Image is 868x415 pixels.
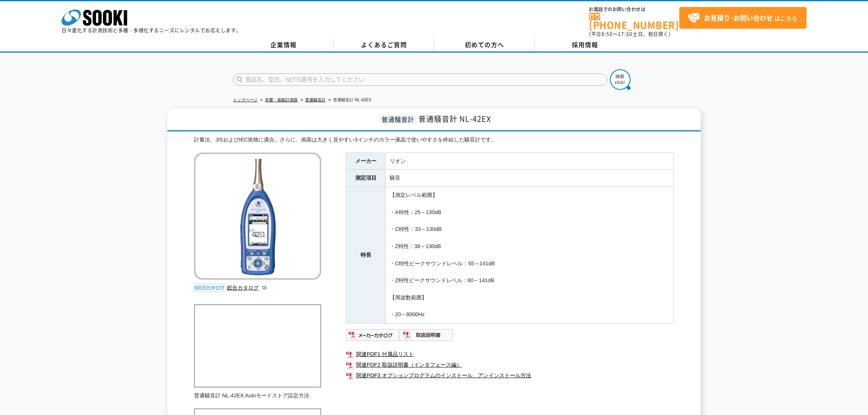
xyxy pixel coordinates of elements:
[346,328,400,342] img: メーカーカタログ
[589,7,679,12] span: お電話でのお問い合わせは
[194,284,225,292] img: webカタログ
[62,28,241,33] p: 日々進化する計測技術と多種・多様化するニーズにレンタルでお応えします。
[346,334,400,340] a: メーカーカタログ
[589,13,679,30] a: [PHONE_NUMBER]
[379,114,416,124] span: 普通騒音計
[386,153,674,170] td: リオン
[601,30,613,38] span: 8:50
[346,170,386,187] th: 測定項目
[346,187,386,324] th: 特長
[610,69,630,90] img: btn_search.png
[327,96,371,105] li: 普通騒音計 NL-42EX
[265,98,298,102] a: 音響・振動計測器
[589,30,670,38] span: (平日 ～ 土日、祝日除く)
[386,170,674,187] td: 騒音
[704,13,773,23] strong: お見積り･お問い合わせ
[400,328,453,342] img: 取扱説明書
[434,39,535,51] a: 初めての方へ
[333,39,434,51] a: よくあるご質問
[233,98,258,102] a: トップページ
[679,7,806,29] a: お見積り･お問い合わせはこちら
[346,360,674,370] a: 関連PDF2 取扱説明書（インタフェース編）
[194,136,674,144] div: 計量法、JISおよびIEC規格に適合。さらに、画面は大きく見やすい3インチのカラー液晶で使いやすさを終結した騒音計です。
[418,113,491,124] span: 普通騒音計 NL-42EX
[233,39,333,51] a: 企業情報
[346,349,674,360] a: 関連PDF1 付属品リスト
[305,98,326,102] a: 普通騒音計
[465,40,504,49] span: 初めての方へ
[535,39,635,51] a: 採用情報
[194,153,321,280] img: 普通騒音計 NL-42EX
[346,153,386,170] th: メーカー
[400,334,453,340] a: 取扱説明書
[194,392,321,400] p: 普通騒音計 NL-42EX Autoモードストア設定方法
[346,370,674,381] a: 関連PDF3 オプションプログラムのインストール、アンインストール方法
[386,187,674,324] td: 【測定レベル範囲】 ・A特性：25～130dB ・C特性：33～130dB ・Z特性：38～130dB ・C特性ピークサウンドレベル：55～141dB ・Z特性ピークサウンドレベル：60～141...
[688,12,797,24] span: はこちら
[618,30,633,38] span: 17:30
[233,73,608,86] input: 商品名、型式、NETIS番号を入力してください
[227,285,267,291] a: 総合カタログ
